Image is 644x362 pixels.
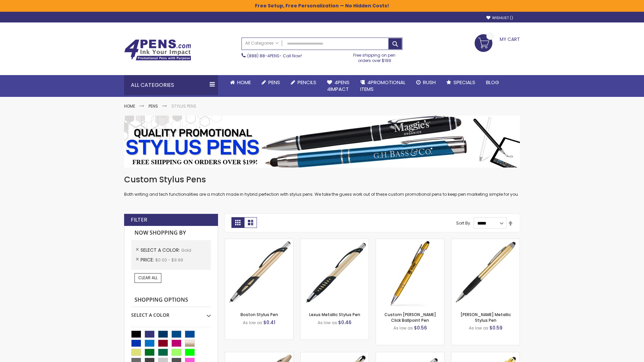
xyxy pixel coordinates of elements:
[346,50,403,63] div: Free shipping on pen orders over $199
[131,216,147,224] strong: Filter
[411,75,441,90] a: Rush
[237,79,251,86] span: Home
[451,352,520,358] a: I-Stylus-Slim-Gold-Gold
[376,239,444,244] a: Custom Alex II Click Ballpoint Pen-Gold
[268,79,280,86] span: Pens
[414,324,427,331] span: $0.56
[481,75,504,90] a: Blog
[124,174,520,197] div: Both writing and tech functionalities are a match made in hybrid perfection with stylus pens. We ...
[486,79,499,86] span: Blog
[124,174,520,185] h1: Custom Stylus Pens
[376,239,444,307] img: Custom Alex II Click Ballpoint Pen-Gold
[376,352,444,358] a: Cali Custom Stylus Gel pen-Gold
[451,239,520,307] img: Lory Metallic Stylus Pen-Gold
[149,103,158,109] a: Pens
[441,75,481,90] a: Specials
[124,75,218,95] div: All Categories
[135,273,161,283] a: Clear All
[301,352,369,358] a: Islander Softy Metallic Gel Pen with Stylus-Gold
[327,79,350,93] span: 4Pens 4impact
[355,75,411,97] a: 4PROMOTIONALITEMS
[124,39,191,61] img: 4Pens Custom Pens and Promotional Products
[489,324,502,331] span: $0.59
[256,75,285,90] a: Pens
[263,319,275,326] span: $0.41
[245,41,279,46] span: All Categories
[141,247,181,253] span: Select A Color
[469,325,488,331] span: As low as
[247,53,302,59] span: - Call Now!
[181,247,191,253] span: Gold
[171,103,196,109] strong: Stylus Pens
[453,79,475,86] span: Specials
[486,15,513,20] a: Wishlist
[298,79,316,86] span: Pencils
[131,307,211,318] div: Select A Color
[318,320,337,325] span: As low as
[225,75,256,90] a: Home
[309,312,360,317] a: Lexus Metallic Stylus Pen
[124,116,520,168] img: Stylus Pens
[338,319,352,326] span: $0.46
[384,312,436,323] a: Custom [PERSON_NAME] Click Ballpoint Pen
[247,53,279,59] a: (888) 88-4PENS
[285,75,322,90] a: Pencils
[456,220,470,226] label: Sort By
[240,312,278,317] a: Boston Stylus Pen
[225,239,293,244] a: Boston Stylus Pen-Gold
[393,325,413,331] span: As low as
[461,312,511,323] a: [PERSON_NAME] Metallic Stylus Pen
[451,239,520,244] a: Lory Metallic Stylus Pen-Gold
[322,75,355,97] a: 4Pens4impact
[141,256,155,263] span: Price
[155,257,183,263] span: $0.00 - $9.99
[225,352,293,358] a: Twist Highlighter-Pen Stylus Combo-Gold
[131,293,211,307] strong: Shopping Options
[423,79,436,86] span: Rush
[242,38,282,49] a: All Categories
[301,239,369,244] a: Lexus Metallic Stylus Pen-Gold
[243,320,262,325] span: As low as
[124,103,135,109] a: Home
[225,239,293,307] img: Boston Stylus Pen-Gold
[138,275,158,281] span: Clear All
[131,226,211,240] strong: Now Shopping by
[360,79,406,93] span: 4PROMOTIONAL ITEMS
[301,239,369,307] img: Lexus Metallic Stylus Pen-Gold
[231,217,244,228] strong: Grid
